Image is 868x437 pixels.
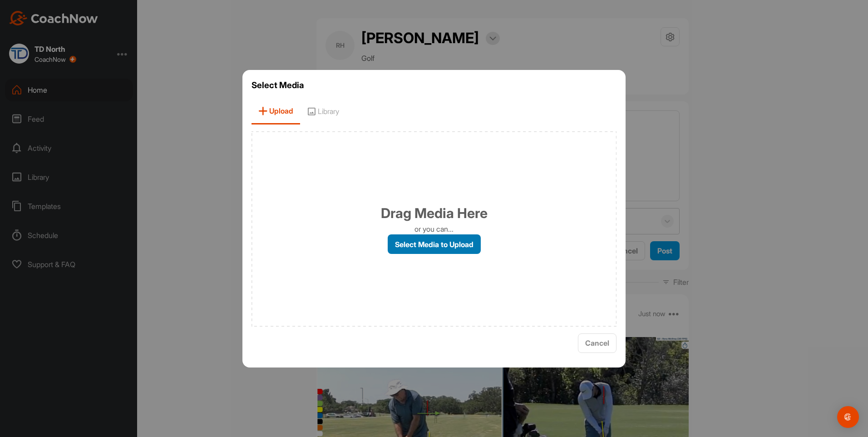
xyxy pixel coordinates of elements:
[252,79,616,92] h3: Select Media
[381,203,488,223] h1: Drag Media Here
[585,338,609,348] span: Cancel
[300,99,346,124] span: Library
[578,333,616,353] button: Cancel
[837,406,859,428] div: Open Intercom Messenger
[414,223,454,234] p: or you can...
[388,234,481,254] label: Select Media to Upload
[252,99,300,124] span: Upload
